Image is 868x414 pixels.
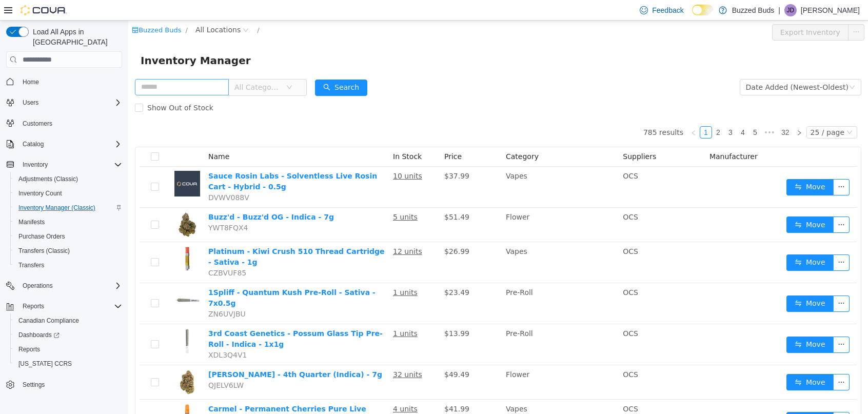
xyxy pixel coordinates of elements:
span: Inventory Count [14,187,122,200]
span: Inventory [18,159,122,171]
i: icon: left [562,109,568,115]
button: icon: swapMove [658,391,705,408]
button: Transfers (Classic) [10,244,126,258]
span: Dashboards [14,329,122,341]
a: 4 [609,106,620,117]
a: Buzz'd - Buzz'd OG - Indica - 7g [80,192,206,201]
span: OCS [495,227,510,235]
span: Manifests [18,218,45,226]
span: OCS [495,268,510,276]
td: Vapes [373,146,490,187]
i: icon: down [158,64,164,71]
input: Dark Mode [692,5,714,15]
u: 10 units [265,151,294,160]
button: icon: swapMove [658,159,705,175]
button: Inventory [2,157,126,172]
span: Load All Apps in [GEOGRAPHIC_DATA] [29,27,122,47]
li: 3 [596,106,608,118]
li: Previous Page [559,106,571,118]
span: Manufacturer [581,132,629,140]
span: $49.49 [316,350,341,358]
button: icon: ellipsis [705,353,721,370]
span: Settings [23,381,45,389]
span: Reports [14,343,122,356]
span: Inventory [23,161,48,169]
span: Users [18,96,122,109]
a: 3rd Coast Genetics - Possum Glass Tip Pre-Roll - Indica - 1x1g [80,309,254,328]
span: Transfers (Classic) [18,247,70,255]
u: 5 units [265,192,289,201]
i: icon: down [718,109,724,116]
button: Settings [2,377,126,392]
li: Next Page [665,106,677,118]
span: ZN6UVJBU [80,289,117,298]
span: Canadian Compliance [18,317,79,325]
span: Home [18,75,122,88]
button: Inventory Count [10,186,126,201]
button: icon: swapMove [658,353,705,370]
button: Transfers [10,258,126,272]
button: icon: ellipsis [705,316,721,332]
span: OCS [495,192,510,201]
i: icon: shop [4,6,10,13]
span: Canadian Compliance [14,314,122,327]
img: Cova [21,5,67,15]
button: Catalog [2,137,126,151]
span: Manifests [14,216,122,228]
button: Manifests [10,215,126,229]
span: XDL3Q4V1 [80,330,119,339]
a: Dashboards [14,329,64,341]
span: QJELV6LW [80,361,115,369]
button: Operations [18,280,57,292]
button: Canadian Compliance [10,313,126,328]
a: Reports [14,343,44,356]
button: icon: ellipsis [705,159,721,175]
div: 25 / page [682,106,716,117]
span: Show Out of Stock [15,83,89,91]
span: Transfers (Classic) [14,245,122,257]
u: 1 units [265,268,289,276]
a: 2 [584,106,596,117]
span: OCS [495,309,510,317]
span: Inventory Manager (Classic) [18,204,95,212]
span: Catalog [23,140,44,148]
span: $51.49 [316,192,341,201]
button: icon: ellipsis [705,196,721,212]
span: ••• [633,106,649,118]
span: [US_STATE] CCRS [18,360,72,368]
a: Purchase Orders [14,230,69,243]
li: 785 results [515,106,555,118]
li: Next 5 Pages [633,106,649,118]
span: Reports [18,345,40,353]
button: Export Inventory [644,4,720,20]
span: All Categories [106,62,153,72]
button: Reports [2,299,126,313]
span: Inventory Manager (Classic) [14,202,122,214]
button: Reports [18,300,48,312]
span: Customers [23,120,52,128]
button: icon: swapMove [658,196,705,212]
td: Vapes [373,222,490,263]
span: Inventory Manager [12,32,129,48]
a: Carmel - Permanent Cherries Pure Live Resin 510 Thread Cartridge - Indica - 1g [80,384,242,403]
a: 5 [621,106,633,117]
span: Transfers [18,261,44,269]
span: Category [378,132,410,140]
a: [US_STATE] CCRS [14,358,76,370]
a: [PERSON_NAME] - 4th Quarter (Indica) - 7g [80,350,254,358]
a: Home [18,76,43,88]
a: 1 [572,106,583,117]
u: 12 units [265,227,294,235]
a: Settings [18,379,49,391]
button: icon: swapMove [658,316,705,332]
td: Pre-Roll [373,304,490,345]
span: In Stock [265,132,293,140]
button: icon: ellipsis [705,275,721,291]
span: Washington CCRS [14,358,122,370]
u: 1 units [265,309,289,317]
img: Buzz'd - Buzz'd OG - Indica - 7g hero shot [46,191,72,217]
div: Date Added (Newest-Oldest) [618,59,720,74]
button: Customers [2,116,126,131]
span: OCS [495,350,510,358]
